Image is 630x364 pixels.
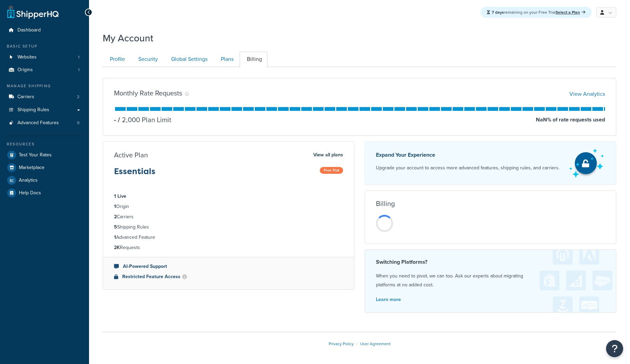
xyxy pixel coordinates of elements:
h3: Monthly Rate Requests [114,89,182,97]
h1: My Account [103,31,153,45]
li: Restricted Feature Access [114,273,343,281]
a: Shipping Rules [5,104,84,116]
span: | [356,341,357,347]
a: Carriers 2 [5,91,84,103]
a: Dashboard [5,24,84,37]
span: Analytics [19,178,38,183]
div: remaining on your Free Trial [481,7,592,18]
p: Upgrade your account to access more advanced features, shipping rules, and carriers. [376,163,559,173]
a: Global Settings [164,52,213,67]
strong: 2K [114,244,120,251]
span: Test Your Rates [19,152,52,158]
a: View Analytics [569,90,605,98]
li: Carriers [114,213,343,221]
li: Origins [5,64,84,76]
li: Shipping Rules [114,223,343,231]
li: Advanced Features [5,117,84,129]
a: Advanced Features 0 [5,117,84,129]
a: Marketplace [5,161,84,174]
div: Basic Setup [5,43,84,49]
a: Test Your Rates [5,149,84,161]
a: Security [131,52,163,67]
span: / [118,115,120,125]
span: Origins [17,67,33,73]
p: Expand Your Experience [376,150,559,160]
span: 2 [77,94,79,100]
a: Websites 1 [5,51,84,64]
strong: 1 [114,234,116,241]
a: Privacy Policy [329,341,354,347]
strong: 2 [114,213,117,220]
div: Manage Shipping [5,83,84,89]
strong: 1 Live [114,193,126,200]
strong: 7 days [492,9,504,15]
button: Open Resource Center [606,340,623,357]
h3: Active Plan [114,151,148,159]
li: AI-Powered Support [114,263,343,270]
span: Marketplace [19,165,45,171]
a: Plans [214,52,239,67]
li: Carriers [5,91,84,103]
a: Expand Your Experience Upgrade your account to access more advanced features, shipping rules, and... [365,141,616,185]
a: User Agreement [360,341,391,347]
span: Dashboard [17,27,41,33]
span: Websites [17,54,37,60]
h3: Essentials [114,167,155,181]
a: Help Docs [5,187,84,199]
li: Websites [5,51,84,64]
a: Select a Plan [556,9,585,15]
div: Resources [5,141,84,147]
span: Free Trial [320,167,343,174]
a: Profile [103,52,130,67]
a: Billing [240,52,267,67]
a: ShipperHQ Home [7,5,59,19]
h4: Switching Platforms? [376,258,605,266]
h3: Billing [376,200,395,207]
a: Origins 1 [5,64,84,76]
li: Origin [114,203,343,210]
strong: 5 [114,223,117,231]
span: 1 [78,54,79,60]
strong: 1 [114,203,116,210]
a: View all plans [313,151,343,159]
a: Analytics [5,174,84,186]
p: NaN % of rate requests used [536,115,605,125]
p: When you need to pivot, we can too. Ask our experts about migrating platforms at no added cost. [376,272,605,289]
a: Learn more [376,296,401,303]
span: Help Docs [19,190,41,196]
span: Shipping Rules [17,107,49,113]
span: Carriers [17,94,34,100]
p: 2,000 Plan Limit [116,115,171,125]
li: Requests [114,244,343,251]
p: - [114,115,116,125]
li: Advanced Feature [114,234,343,241]
span: 0 [77,120,79,126]
span: 1 [78,67,79,73]
span: Advanced Features [17,120,59,126]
